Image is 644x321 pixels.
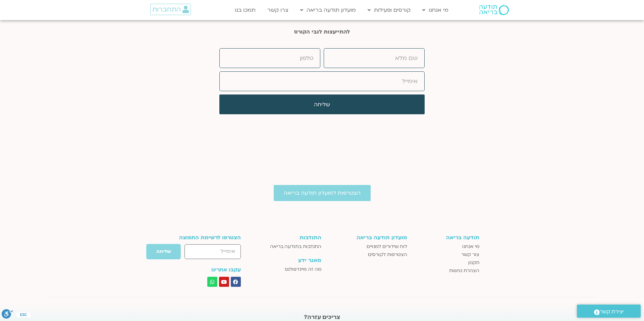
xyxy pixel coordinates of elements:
a: מה זה מיינדפולנס [259,265,321,273]
a: תמכו בנו [231,4,259,16]
span: הצטרפות לקורסים [368,251,407,259]
span: מה זה מיינדפולנס [285,265,321,273]
a: מי אנחנו [419,4,452,16]
span: לוח שידורים למנויים [367,243,407,251]
span: יצירת קשר [600,307,624,316]
a: מי אנחנו [414,243,480,251]
span: שליחה [156,249,171,254]
form: טופס חדש [219,48,425,118]
h3: מועדון תודעה בריאה [328,235,407,241]
span: התחברות [152,6,181,13]
input: שם מלא [324,48,425,68]
button: שליחה [146,244,181,260]
a: תקנון [414,259,480,267]
a: לוח שידורים למנויים [328,243,407,251]
span: תקנון [468,259,479,267]
a: צרו קשר [264,4,292,16]
a: מועדון תודעה בריאה [297,4,359,16]
a: התנדבות בתודעה בריאה [259,243,321,251]
input: אימייל [184,244,240,259]
a: קורסים ופעילות [364,4,414,16]
h3: עקבו אחרינו [165,267,241,273]
input: מותר להשתמש רק במספרים ותווי טלפון (#, -, *, וכו'). [219,48,320,68]
a: הצטרפות למועדון תודעה בריאה [274,185,371,201]
h2: להתייעצות לגבי הקורס [294,29,350,35]
span: התנדבות בתודעה בריאה [270,243,321,251]
form: טופס חדש [165,244,241,263]
span: צור קשר [461,251,479,259]
span: מי אנחנו [462,243,479,251]
h3: תודעה בריאה [414,235,480,241]
a: צור קשר [414,251,480,259]
a: הצטרפות לקורסים [328,251,407,259]
h3: מאגר ידע [259,257,321,263]
span: הצהרת נגישות [449,267,479,275]
h2: צריכים עזרה? [148,314,497,321]
span: הצטרפות למועדון תודעה בריאה [284,190,361,196]
a: יצירת קשר [577,305,641,318]
span: שליחה [314,102,330,108]
img: תודעה בריאה [479,5,509,15]
input: אימייל [219,71,425,91]
button: שליחה [219,94,425,114]
h3: התנדבות [259,235,321,241]
a: התחברות [150,4,191,15]
h3: הצטרפו לרשימת התפוצה [165,235,241,241]
a: הצהרת נגישות [414,267,480,275]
